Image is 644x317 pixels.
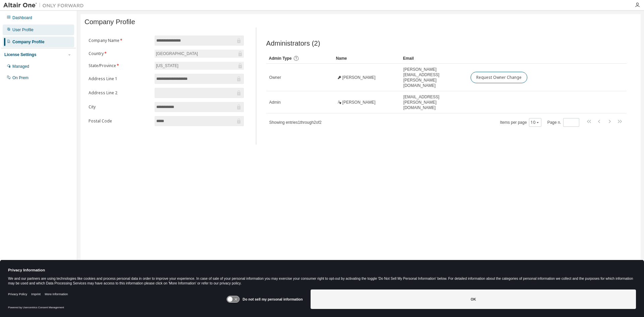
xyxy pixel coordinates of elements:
span: [PERSON_NAME] [342,75,376,80]
div: [US_STATE] [155,62,244,70]
label: State/Province [89,63,151,68]
div: On Prem [12,75,29,81]
div: Managed [12,64,29,69]
label: Address Line 1 [89,76,151,82]
span: [PERSON_NAME] [342,100,376,105]
span: Company Profile [85,18,135,26]
span: Items per page [500,118,541,127]
div: [GEOGRAPHIC_DATA] [155,50,199,57]
div: User Profile [12,27,34,33]
span: Admin [269,100,281,105]
span: Showing entries 1 through 2 of 2 [269,120,322,125]
label: Company Name [89,38,151,43]
div: License Settings [4,52,36,57]
label: Country [89,51,151,56]
span: Admin Type [269,56,292,61]
label: City [89,104,151,110]
div: [GEOGRAPHIC_DATA] [155,50,244,58]
span: Page n. [547,118,579,127]
span: Administrators (2) [266,40,320,47]
span: [PERSON_NAME][EMAIL_ADDRESS][PERSON_NAME][DOMAIN_NAME] [404,67,465,88]
span: Owner [269,75,281,80]
div: Email [403,53,465,64]
button: Request Owner Change [471,72,527,83]
button: 10 [531,120,540,125]
label: Address Line 2 [89,90,151,96]
label: Postal Code [89,118,151,124]
span: [EMAIL_ADDRESS][PERSON_NAME][DOMAIN_NAME] [404,94,465,110]
div: [US_STATE] [155,62,179,69]
div: Company Profile [12,39,44,45]
div: Name [336,53,398,64]
div: Dashboard [12,15,32,20]
img: Altair One [3,2,87,9]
